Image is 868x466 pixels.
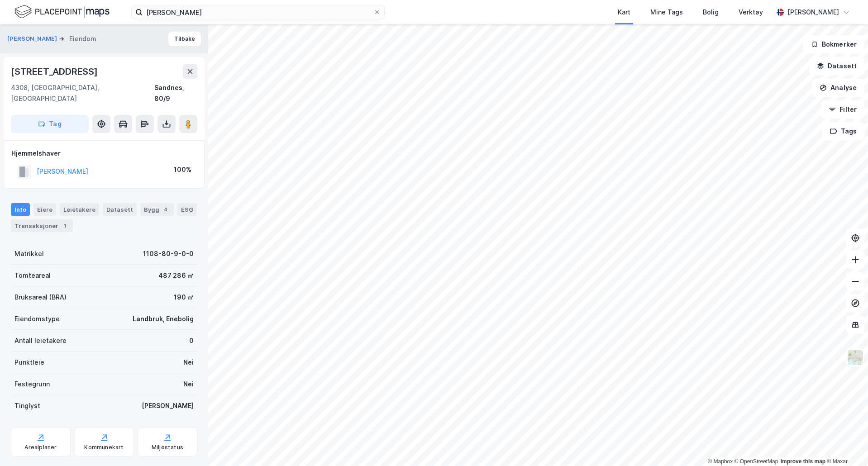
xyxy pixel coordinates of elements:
[140,203,174,216] div: Bygg
[168,32,201,46] button: Tilbake
[14,379,50,390] div: Festegrunn
[739,7,763,18] div: Verktøy
[60,203,99,216] div: Leietakere
[703,7,719,18] div: Bolig
[14,400,40,411] div: Tinglyst
[174,292,194,303] div: 190 ㎡
[14,335,67,346] div: Antall leietakere
[69,33,96,44] div: Eiendom
[154,82,197,104] div: Sandnes, 80/9
[103,203,137,216] div: Datasett
[11,203,30,216] div: Info
[84,444,124,451] div: Kommunekart
[11,148,197,159] div: Hjemmelshaver
[33,203,56,216] div: Eiere
[14,4,110,20] img: logo.f888ab2527a4732fd821a326f86c7f29.svg
[14,248,44,259] div: Matrikkel
[14,270,51,281] div: Tomteareal
[133,314,194,324] div: Landbruk, Enebolig
[11,64,100,79] div: [STREET_ADDRESS]
[823,423,868,466] div: Kontrollprogram for chat
[847,349,864,366] img: Z
[183,379,194,390] div: Nei
[822,122,864,140] button: Tags
[174,164,191,175] div: 100%
[158,270,194,281] div: 487 286 ㎡
[812,79,864,97] button: Analyse
[14,292,67,303] div: Bruksareal (BRA)
[177,203,197,216] div: ESG
[24,444,57,451] div: Arealplaner
[708,458,733,465] a: Mapbox
[60,221,69,230] div: 1
[142,400,194,411] div: [PERSON_NAME]
[143,5,373,19] input: Søk på adresse, matrikkel, gårdeiere, leietakere eller personer
[809,57,864,75] button: Datasett
[11,82,154,104] div: 4308, [GEOGRAPHIC_DATA], [GEOGRAPHIC_DATA]
[618,7,630,18] div: Kart
[161,205,170,214] div: 4
[734,458,778,465] a: OpenStreetMap
[14,357,44,368] div: Punktleie
[152,444,183,451] div: Miljøstatus
[787,7,839,18] div: [PERSON_NAME]
[11,115,89,133] button: Tag
[803,35,864,53] button: Bokmerker
[7,34,59,43] button: [PERSON_NAME]
[143,248,194,259] div: 1108-80-9-0-0
[183,357,194,368] div: Nei
[189,335,194,346] div: 0
[11,219,73,232] div: Transaksjoner
[650,7,683,18] div: Mine Tags
[781,458,825,465] a: Improve this map
[823,423,868,466] iframe: Chat Widget
[14,314,60,324] div: Eiendomstype
[821,100,864,119] button: Filter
